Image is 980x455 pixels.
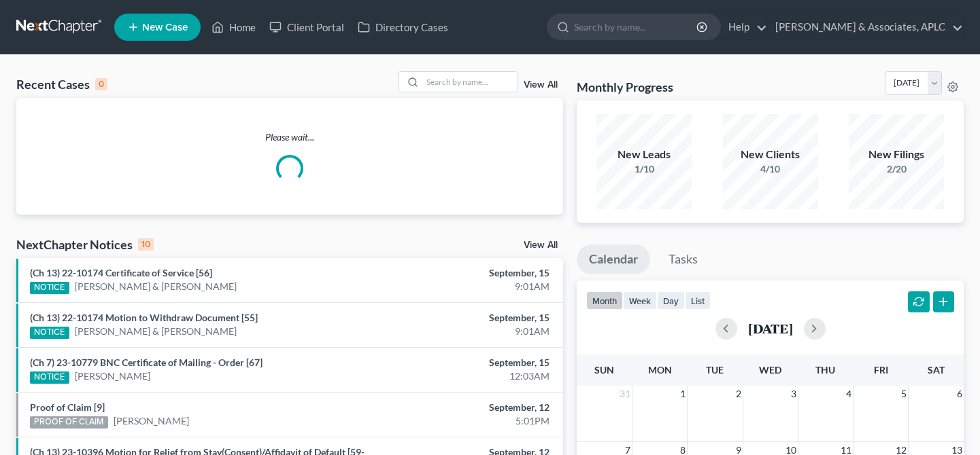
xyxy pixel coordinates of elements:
[722,15,767,39] a: Help
[386,311,550,325] div: September, 15
[849,162,944,176] div: 2/20
[386,369,550,383] div: 12:03AM
[734,386,743,402] span: 2
[648,364,672,376] span: Mon
[577,244,650,274] a: Calendar
[263,15,351,39] a: Client Portal
[16,76,107,92] div: Recent Cases
[928,364,945,376] span: Sat
[16,130,563,144] p: Please wait...
[748,321,793,335] h2: [DATE]
[679,386,687,402] span: 1
[30,312,258,323] a: (Ch 13) 22-10174 Motion to Withdraw Document [55]
[75,369,150,383] a: [PERSON_NAME]
[759,364,781,376] span: Wed
[386,280,550,293] div: 9:01AM
[956,386,964,402] span: 6
[30,267,212,278] a: (Ch 13) 22-10174 Certificate of Service [56]
[205,15,263,39] a: Home
[16,236,154,253] div: NextChapter Notices
[386,325,550,338] div: 9:01AM
[138,238,154,251] div: 10
[706,364,724,376] span: Tue
[790,386,798,402] span: 3
[768,15,963,39] a: [PERSON_NAME] & Associates, APLC
[386,401,550,414] div: September, 12
[114,414,189,428] a: [PERSON_NAME]
[386,356,550,369] div: September, 15
[657,291,685,310] button: day
[30,416,108,429] div: PROOF OF CLAIM
[723,162,818,176] div: 4/10
[900,386,908,402] span: 5
[656,244,710,274] a: Tasks
[95,78,107,90] div: 0
[577,79,673,95] h3: Monthly Progress
[596,162,692,176] div: 1/10
[524,240,558,250] a: View All
[685,291,711,310] button: list
[574,14,698,39] input: Search by name...
[75,325,237,338] a: [PERSON_NAME] & [PERSON_NAME]
[524,80,558,90] a: View All
[30,327,69,339] div: NOTICE
[422,72,518,92] input: Search by name...
[386,414,550,428] div: 5:01PM
[351,15,455,39] a: Directory Cases
[30,401,105,413] a: Proof of Claim [9]
[594,364,614,376] span: Sun
[30,371,69,384] div: NOTICE
[30,282,69,294] div: NOTICE
[142,22,188,33] span: New Case
[815,364,835,376] span: Thu
[874,364,888,376] span: Fri
[723,147,818,162] div: New Clients
[618,386,632,402] span: 31
[849,147,944,162] div: New Filings
[75,280,237,293] a: [PERSON_NAME] & [PERSON_NAME]
[30,357,263,368] a: (Ch 7) 23-10779 BNC Certificate of Mailing - Order [67]
[596,147,692,162] div: New Leads
[386,266,550,280] div: September, 15
[845,386,853,402] span: 4
[623,291,657,310] button: week
[586,291,623,310] button: month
